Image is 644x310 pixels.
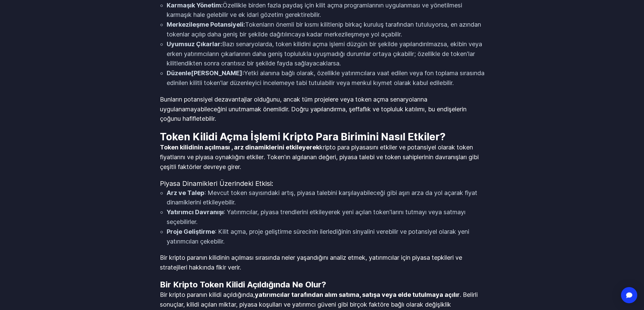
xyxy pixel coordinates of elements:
font: Arz ve Talep [167,189,205,196]
font: : Mevcut token sayısındaki artış, piyasa talebini karşılayabileceği gibi aşırı arza da yol açarak... [167,189,477,206]
font: Yetki alanına bağlı olarak, özellikle yatırımcılara vaat edilen veya fon toplama sırasında edinil... [167,69,484,86]
font: Bir Kripto Token Kilidi Açıldığında Ne Olur? [160,280,326,289]
font: Merkezileşme Potansiyeli: [167,21,245,28]
font: Token Kilidi Açma İşlemi Kripto Para Birimini Nasıl Etkiler? [160,131,446,143]
font: Bir kripto paranın kilidinin açılması sırasında neler yaşandığını analiz etmek, yatırımcılar için... [160,254,462,271]
font: : Kilit açma, proje geliştirme sürecinin ilerlediğinin sinyalini verebilir ve potansiyel olarak y... [167,228,469,245]
font: Bazı senaryolarda, token kilidini açma işlemi düzgün bir şekilde yapılandırılmazsa, ekibin veya e... [167,40,482,67]
font: Piyasa Dinamikleri Üzerindeki Etkisi: [160,179,273,188]
font: yatırımcılar tarafından alım satıma, satışa veya elde tutulmaya açılır [255,291,460,298]
font: Bir kripto paranın kilidi açıldığında, [160,291,255,298]
font: Uyumsuz Çıkarlar: [167,40,222,48]
font: Proje Geliştirme [167,228,215,235]
font: Bunların potansiyel dezavantajlar olduğunu, ancak tüm projelere veya token açma senaryolarına uyg... [160,96,467,122]
font: Karmaşık Yönetim: [167,2,223,9]
font: Yatırımcı Davranışı [167,208,224,216]
font: Düzenle[PERSON_NAME]: [167,69,244,77]
font: . Token'ın algılanan değeri, piyasa talebi ve token sahiplerinin davranışları gibi çeşitli faktör... [160,153,479,170]
font: : Yatırımcılar, piyasa trendlerini etkileyerek yeni açılan token'larını tutmayı veya satmayı seçe... [167,208,466,225]
font: Token kilidinin açılması , arz dinamiklerini etkileyerek [160,144,319,151]
font: Özellikle birden fazla paydaş için kilit açma programlarının uygulanması ve yönetilmesi karmaşık ... [167,2,462,19]
font: Tokenların önemli bir kısmı kilitlenip birkaç kuruluş tarafından tutuluyorsa, en azından tokenlar... [167,21,481,38]
div: Open Intercom Messenger [621,287,637,303]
